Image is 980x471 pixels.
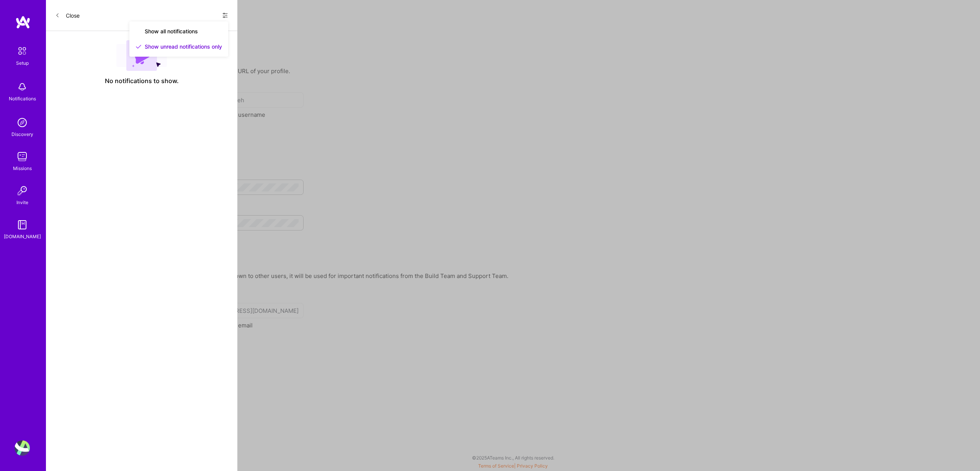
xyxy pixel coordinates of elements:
[145,28,198,35] span: Show all notifications
[16,59,29,67] div: Setup
[14,43,30,59] img: setup
[13,440,32,456] a: User Avatar
[15,183,30,198] img: Invite
[15,440,30,456] img: User Avatar
[4,232,41,240] div: [DOMAIN_NAME]
[15,115,30,130] img: discovery
[15,217,30,232] img: guide book
[15,15,31,29] img: logo
[145,43,222,51] span: Show unread notifications only
[11,130,33,138] div: Discovery
[16,198,28,206] div: Invite
[15,149,30,164] img: teamwork
[13,164,32,172] div: Missions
